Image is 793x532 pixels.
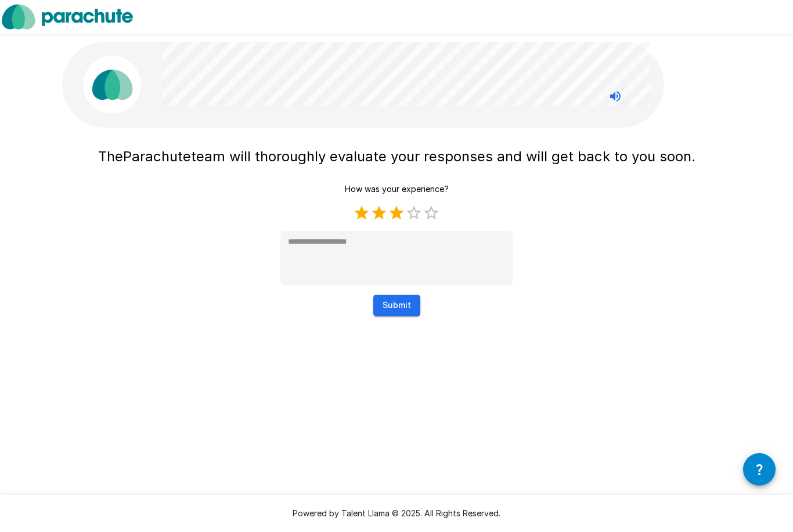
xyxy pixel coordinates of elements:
span: Parachute [123,148,191,165]
p: Powered by Talent Llama © 2025. All Rights Reserved. [14,508,779,519]
span: team will thoroughly evaluate your responses and will get back to you soon. [191,148,695,165]
img: parachute_avatar.png [83,56,141,114]
span: The [98,148,123,165]
button: Stop reading questions aloud [604,85,627,108]
button: Submit [373,295,420,316]
p: How was your experience? [345,183,449,195]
